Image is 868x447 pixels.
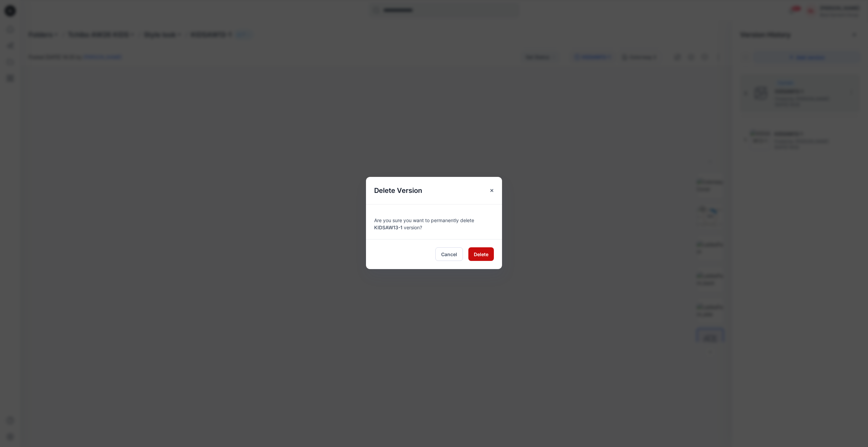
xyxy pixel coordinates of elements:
[366,177,430,204] h5: Delete Version
[468,247,494,261] button: Delete
[486,184,498,197] button: Close
[374,225,402,230] span: KIDSAW13-1
[435,247,463,261] button: Cancel
[474,251,488,258] span: Delete
[441,251,457,258] span: Cancel
[374,213,494,231] div: Are you sure you want to permanently delete version?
